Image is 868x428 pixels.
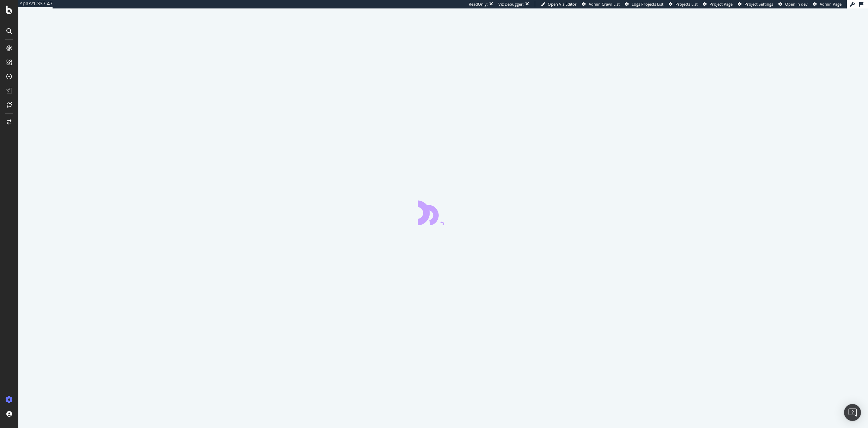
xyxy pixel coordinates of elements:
div: Open Intercom Messenger [844,404,861,421]
a: Open Viz Editor [541,1,577,7]
a: Logs Projects List [625,1,663,7]
a: Project Page [703,1,733,7]
span: Logs Projects List [632,1,663,7]
a: Open in dev [778,1,808,7]
span: Project Settings [745,1,773,7]
a: Admin Crawl List [582,1,620,7]
span: Projects List [675,1,698,7]
span: Admin Crawl List [589,1,620,7]
a: Project Settings [738,1,773,7]
span: Open in dev [785,1,808,7]
span: Project Page [710,1,733,7]
div: Viz Debugger: [498,1,524,7]
a: Admin Page [813,1,842,7]
div: ReadOnly: [469,1,488,7]
span: Admin Page [820,1,842,7]
div: animation [418,200,469,225]
span: Open Viz Editor [548,1,577,7]
a: Projects List [669,1,698,7]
